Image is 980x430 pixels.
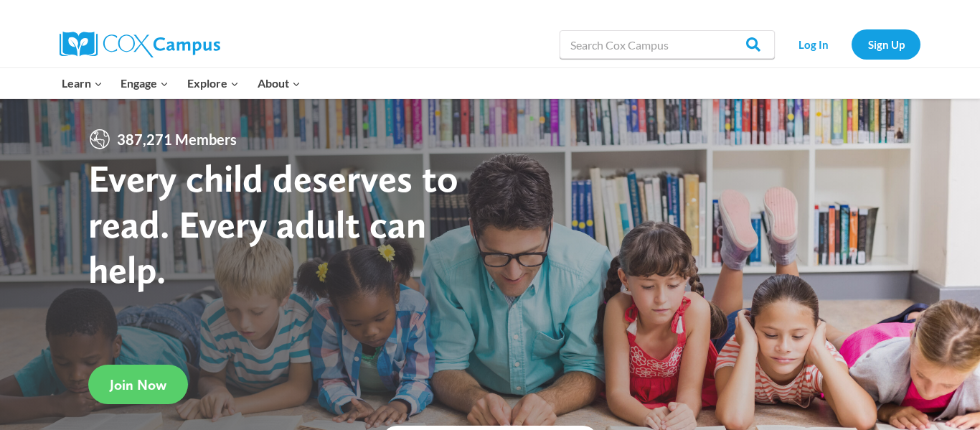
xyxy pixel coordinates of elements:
span: 387,271 Members [111,128,242,151]
img: Cox Campus [60,32,220,57]
nav: Primary Navigation [52,68,309,98]
nav: Secondary Navigation [782,29,920,59]
strong: Every child deserves to read. Every adult can help. [88,155,458,292]
span: Explore [187,74,239,93]
a: Sign Up [852,29,920,59]
span: Engage [121,74,169,93]
span: Join Now [110,376,166,393]
span: About [258,74,301,93]
a: Log In [782,29,844,59]
a: Join Now [88,365,188,404]
span: Learn [62,74,103,93]
input: Search Cox Campus [560,30,775,59]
